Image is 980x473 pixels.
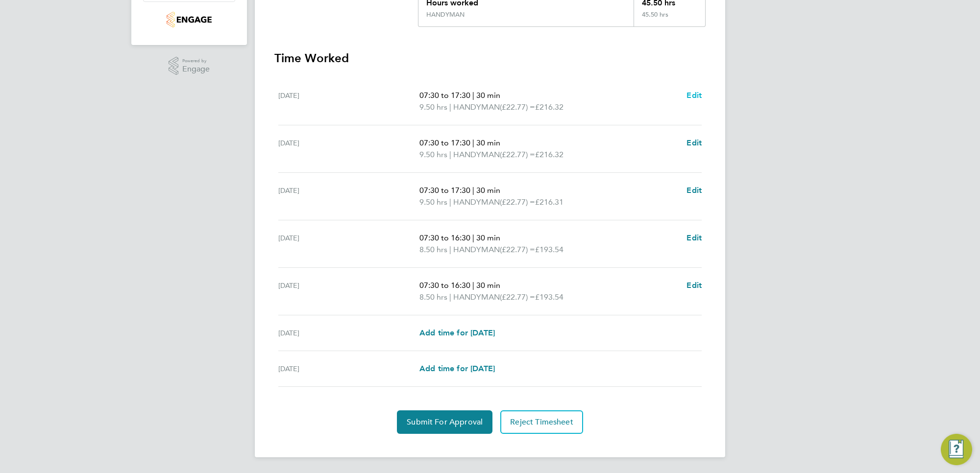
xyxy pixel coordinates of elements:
[500,102,535,112] span: (£22.77) =
[278,185,419,208] div: [DATE]
[449,150,451,159] span: |
[419,186,470,195] span: 07:30 to 17:30
[472,281,474,290] span: |
[472,186,474,195] span: |
[419,102,447,112] span: 9.50 hrs
[453,196,500,208] span: HANDYMAN
[143,12,235,27] a: Go to home page
[182,65,210,73] span: Engage
[686,186,702,195] span: Edit
[407,417,483,427] span: Submit For Approval
[634,11,705,26] div: 45.50 hrs
[278,280,419,303] div: [DATE]
[453,244,500,256] span: HANDYMAN
[278,327,419,339] div: [DATE]
[476,138,500,147] span: 30 min
[510,417,573,427] span: Reject Timesheet
[472,233,474,242] span: |
[419,364,495,373] span: Add time for [DATE]
[941,434,972,465] button: Engage Resource Center
[686,233,702,242] span: Edit
[535,150,563,159] span: £216.32
[426,11,465,19] div: HANDYMAN
[476,91,500,100] span: 30 min
[500,245,535,254] span: (£22.77) =
[535,197,563,207] span: £216.31
[397,410,492,434] button: Submit For Approval
[686,91,702,100] span: Edit
[686,232,702,244] a: Edit
[686,90,702,101] a: Edit
[500,410,583,434] button: Reject Timesheet
[449,245,451,254] span: |
[535,102,563,112] span: £216.32
[419,363,495,375] a: Add time for [DATE]
[453,149,500,161] span: HANDYMAN
[419,150,447,159] span: 9.50 hrs
[419,233,470,242] span: 07:30 to 16:30
[476,233,500,242] span: 30 min
[500,292,535,302] span: (£22.77) =
[182,57,210,65] span: Powered by
[472,91,474,100] span: |
[686,138,702,147] span: Edit
[419,138,470,147] span: 07:30 to 17:30
[419,197,447,207] span: 9.50 hrs
[453,291,500,303] span: HANDYMAN
[167,12,212,27] img: nowcareers-logo-retina.png
[449,292,451,302] span: |
[535,292,563,302] span: £193.54
[419,292,447,302] span: 8.50 hrs
[419,327,495,339] a: Add time for [DATE]
[449,102,451,112] span: |
[449,197,451,207] span: |
[419,245,447,254] span: 8.50 hrs
[169,57,210,75] a: Powered byEngage
[453,101,500,113] span: HANDYMAN
[500,150,535,159] span: (£22.77) =
[278,363,419,375] div: [DATE]
[278,232,419,256] div: [DATE]
[278,137,419,161] div: [DATE]
[419,91,470,100] span: 07:30 to 17:30
[500,197,535,207] span: (£22.77) =
[686,281,702,290] span: Edit
[686,280,702,291] a: Edit
[686,137,702,149] a: Edit
[278,90,419,113] div: [DATE]
[419,328,495,337] span: Add time for [DATE]
[274,50,706,66] h3: Time Worked
[472,138,474,147] span: |
[476,186,500,195] span: 30 min
[419,281,470,290] span: 07:30 to 16:30
[476,281,500,290] span: 30 min
[686,185,702,196] a: Edit
[535,245,563,254] span: £193.54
